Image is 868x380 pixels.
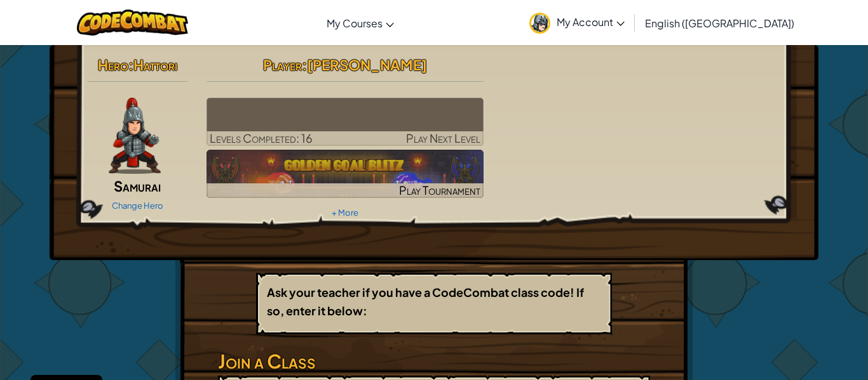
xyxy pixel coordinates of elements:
span: : [302,56,307,74]
a: Play Tournament [207,150,484,198]
span: Levels Completed: 16 [210,131,313,145]
span: Hattori [133,56,177,74]
span: Samurai [114,177,161,195]
img: samurai.pose.png [109,98,161,174]
b: Ask your teacher if you have a CodeCombat class code! If so, enter it below: [267,285,584,318]
span: Play Tournament [399,183,480,197]
a: My Courses [320,6,400,40]
img: avatar [529,13,550,34]
img: Golden Goal [207,150,484,198]
a: My Account [523,3,631,43]
a: English ([GEOGRAPHIC_DATA]) [639,6,801,40]
h3: Join a Class [218,347,650,376]
span: Player [263,56,302,74]
span: Hero [98,56,128,74]
a: Play Next Level [207,98,484,146]
span: : [128,56,133,74]
a: Change Hero [112,200,163,211]
a: + More [332,207,358,218]
span: Play Next Level [406,131,480,145]
span: My Account [557,15,625,29]
img: CodeCombat logo [77,10,188,36]
span: [PERSON_NAME] [307,56,427,74]
span: English ([GEOGRAPHIC_DATA]) [645,16,794,30]
span: My Courses [327,16,383,30]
